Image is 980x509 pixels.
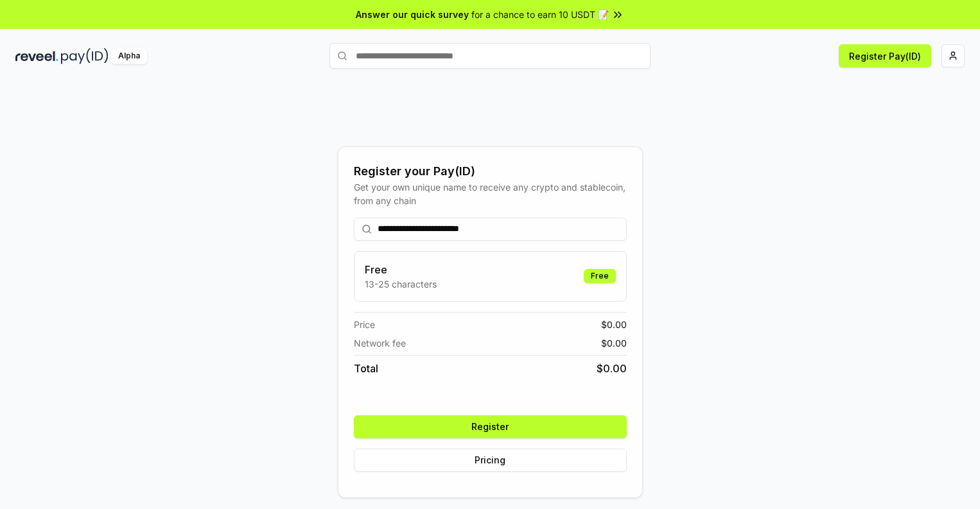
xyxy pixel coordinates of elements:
[354,180,627,207] div: Get your own unique name to receive any crypto and stablecoin, from any chain
[584,269,616,283] div: Free
[354,361,378,376] span: Total
[354,449,627,472] button: Pricing
[839,44,931,67] button: Register Pay(ID)
[365,277,437,291] p: 13-25 characters
[15,48,58,64] img: reveel_dark
[356,8,469,21] span: Answer our quick survey
[354,162,627,180] div: Register your Pay(ID)
[354,336,406,350] span: Network fee
[354,318,375,331] span: Price
[597,361,627,376] span: $ 0.00
[365,262,437,277] h3: Free
[471,8,609,21] span: for a chance to earn 10 USDT 📝
[354,415,627,438] button: Register
[601,336,627,350] span: $ 0.00
[61,48,109,64] img: pay_id
[601,318,627,331] span: $ 0.00
[111,48,147,64] div: Alpha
